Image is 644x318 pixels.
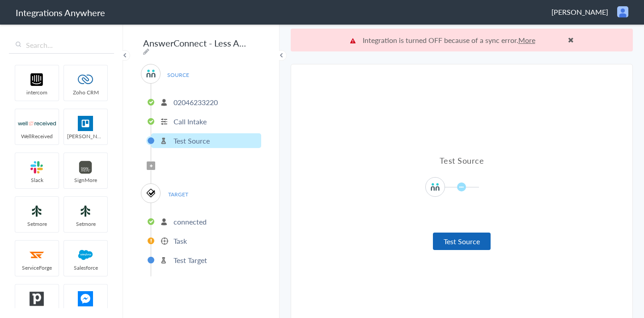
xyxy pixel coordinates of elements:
p: 02046233220 [174,97,218,107]
img: user.png [617,6,628,17]
img: setmoreNew.jpg [67,204,105,219]
span: TARGET [161,188,195,200]
span: Zoho CRM [64,89,107,96]
img: answerconnect-logo.svg [145,68,157,79]
span: WellReceived [15,132,59,140]
h4: Test Source [350,155,574,166]
img: signmore-logo.png [67,160,105,175]
p: Test Source [174,136,210,146]
p: connected [174,216,207,227]
span: Slack [15,176,59,184]
span: Setmore [15,220,59,228]
span: Pipedrive [15,308,59,315]
img: serviceforge-icon.png [18,247,56,263]
a: More [518,35,535,45]
img: answerconnect-logo.svg [430,182,441,192]
span: Setmore [64,220,107,228]
img: slack-logo.svg [18,160,56,175]
h1: Integrations Anywhere [16,6,105,19]
img: zoho-logo.svg [67,72,105,87]
span: [PERSON_NAME] [64,132,107,140]
img: FBM.png [67,291,105,306]
input: Search... [9,37,114,54]
img: salesforce-logo.svg [67,247,105,263]
span: SignMore [64,176,107,184]
button: Test Source [433,233,491,250]
span: intercom [15,89,59,96]
span: ServiceForge [15,264,59,271]
p: Test Target [174,255,207,265]
img: wr-logo.svg [18,116,56,131]
span: SOURCE [161,69,195,81]
img: less-annoying-CRM-logo.svg [145,187,157,199]
p: Call Intake [174,116,207,127]
img: trello.png [67,116,105,131]
img: intercom-logo.svg [18,72,56,87]
p: Integration is turned OFF because of a sync error. [350,35,574,45]
p: Task [174,236,187,246]
img: pipedrive.png [18,291,56,306]
span: [PERSON_NAME] [551,7,608,17]
img: setmoreNew.jpg [18,204,56,219]
span: Salesforce [64,264,107,271]
span: Messenger [64,308,107,315]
